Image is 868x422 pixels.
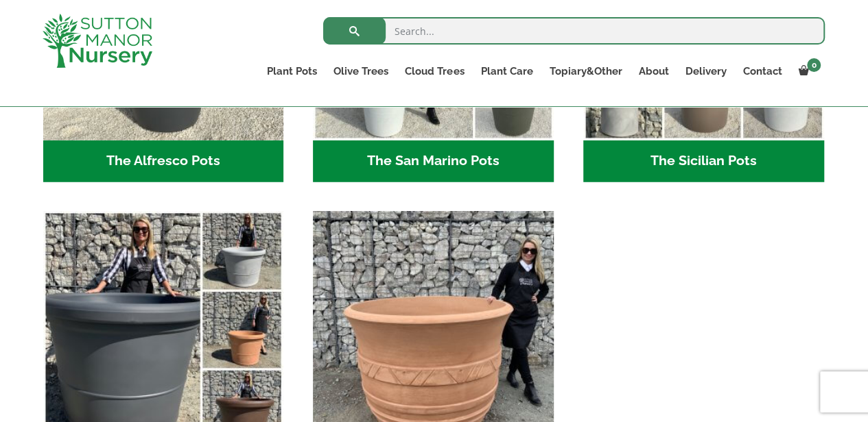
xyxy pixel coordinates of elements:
h2: The Alfresco Pots [43,140,284,183]
input: Search... [323,17,825,45]
img: logo [43,14,152,68]
a: Topiary&Other [541,62,630,81]
a: 0 [790,62,825,81]
a: Plant Care [472,62,541,81]
a: About [630,62,677,81]
a: Cloud Trees [397,62,472,81]
a: Contact [734,62,790,81]
a: Plant Pots [259,62,325,81]
span: 0 [807,58,821,72]
a: Delivery [677,62,734,81]
h2: The Sicilian Pots [583,140,824,183]
h2: The San Marino Pots [313,140,554,183]
a: Olive Trees [325,62,397,81]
